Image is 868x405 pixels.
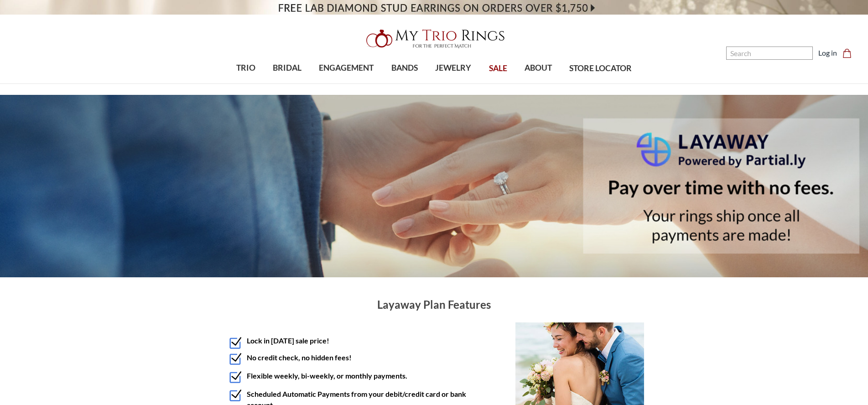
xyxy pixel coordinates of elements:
img: My Trio Rings [361,24,507,53]
button: submenu toggle [400,83,409,84]
a: Cart with 0 items [842,47,857,58]
a: TRIO [228,53,264,83]
a: Log in [818,47,837,58]
strong: No credit check, no hidden fees! [247,353,352,362]
h1: Layaway Plan Features [224,298,644,311]
a: SALE [480,54,515,83]
span: STORE LOCATOR [569,62,632,74]
a: BANDS [383,53,426,83]
a: STORE LOCATOR [561,54,640,83]
button: submenu toggle [449,83,458,84]
button: submenu toggle [534,83,543,84]
a: My Trio Rings [252,24,616,53]
input: Search [726,47,813,60]
button: submenu toggle [241,83,250,84]
span: JEWELRY [435,62,471,74]
strong: Flexible weekly, bi-weekly, or monthly [247,371,372,380]
a: ABOUT [516,53,561,83]
a: ENGAGEMENT [310,53,382,83]
span: ENGAGEMENT [319,62,374,74]
strong: Lock in [DATE] sale price! [247,336,329,345]
span: TRIO [236,62,255,74]
a: BRIDAL [264,53,310,83]
span: SALE [489,62,507,74]
strong: payments. [374,371,407,380]
span: BRIDAL [273,62,301,74]
svg: cart.cart_preview [842,49,852,58]
span: BANDS [391,62,418,74]
span: ABOUT [525,62,552,74]
button: submenu toggle [342,83,351,84]
strong: Scheduled Automatic Payments [247,389,350,398]
button: submenu toggle [283,83,292,84]
a: JEWELRY [426,53,480,83]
